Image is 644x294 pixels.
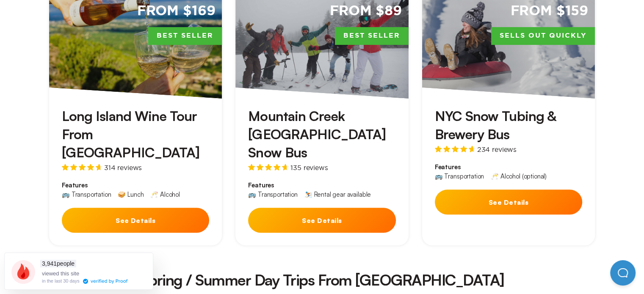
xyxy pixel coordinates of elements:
[62,191,111,198] div: 🚌 Transportation
[56,272,588,288] h2: Spring / Summer Day Trips From [GEOGRAPHIC_DATA]
[304,191,371,198] div: ⛷️ Rental gear available
[248,181,395,190] span: Features
[248,208,395,233] button: See Details
[491,173,547,179] div: 🥂 Alcohol (optional)
[42,270,79,277] span: viewed this site
[435,173,484,179] div: 🚌 Transportation
[42,260,57,267] span: 3,941
[330,2,402,20] span: From $89
[477,146,517,153] span: 234 reviews
[62,107,209,162] h3: Long Island Wine Tour From [GEOGRAPHIC_DATA]
[248,107,395,162] h3: Mountain Creek [GEOGRAPHIC_DATA] Snow Bus
[491,27,595,45] span: Sells Out Quickly
[137,2,216,20] span: From $169
[610,260,636,286] iframe: Help Scout Beacon - Open
[62,181,209,190] span: Features
[435,190,582,214] button: See Details
[248,191,297,198] div: 🚌 Transportation
[40,260,76,267] span: people
[118,191,144,198] div: 🥪 Lunch
[42,279,80,283] div: in the last 30 days
[335,27,409,45] span: Best Seller
[150,191,180,198] div: 🥂 Alcohol
[435,107,582,143] h3: NYC Snow Tubing & Brewery Bus
[148,27,222,45] span: Best Seller
[435,163,582,171] span: Features
[510,2,588,20] span: From $159
[290,164,328,171] span: 135 reviews
[62,208,209,233] button: See Details
[104,164,142,171] span: 314 reviews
